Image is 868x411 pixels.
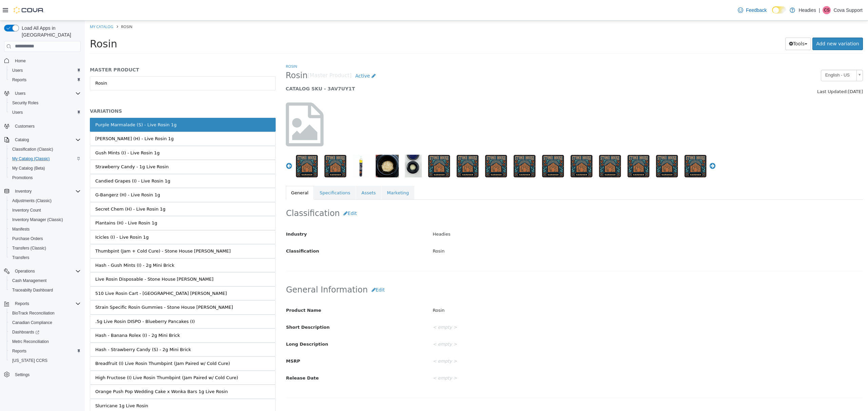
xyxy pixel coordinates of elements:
[12,217,63,222] span: Inventory Manager (Classic)
[746,7,767,14] span: Feedback
[763,68,778,73] span: [DATE]
[12,267,38,275] button: Operations
[15,189,32,194] span: Inventory
[11,171,75,178] div: G-Bangerz (H) - Live Rosin 1g
[4,53,81,397] nav: Complex example
[256,390,276,403] button: Edit
[12,208,41,213] span: Inventory Count
[9,155,81,163] span: My Catalog (Classic)
[12,187,34,195] button: Inventory
[12,300,32,308] button: Reports
[15,268,35,274] span: Operations
[11,368,143,374] div: Orange Push Pop Wedding Cake x Wonka Bars 1g Live Rosin
[1,266,83,276] button: Operations
[1,187,83,196] button: Inventory
[12,68,23,73] span: Users
[9,338,52,346] a: Metrc Reconciliation
[12,198,52,203] span: Adjustments (Classic)
[11,340,145,346] div: Breadfruit (I) Live Rosin Thumbpint (Jam Paired w/ Cold Cure)
[7,75,83,85] button: Reports
[7,318,83,327] button: Canadian Compliance
[735,3,769,17] a: Feedback
[12,77,26,83] span: Reports
[201,355,234,360] span: Release Date
[12,175,33,180] span: Promotions
[12,187,81,195] span: Inventory
[7,346,83,356] button: Reports
[5,3,28,8] a: My Catalog
[7,285,83,295] button: Traceabilty Dashboard
[343,284,783,296] div: Rosin
[7,154,83,164] button: My Catalog (Classic)
[11,115,89,122] div: [PERSON_NAME] (H) - Live Rosin 1g
[9,319,81,327] span: Canadian Compliance
[11,298,110,304] div: .5g Live Rosin DISPO - Blueberry Pancakes (I)
[9,277,81,285] span: Cash Management
[12,348,26,354] span: Reports
[9,347,81,355] span: Reports
[9,356,50,365] a: [US_STATE] CCRS
[12,100,38,106] span: Security Roles
[7,145,83,154] button: Classification (Classic)
[9,155,53,163] a: My Catalog (Classic)
[201,390,778,403] h2: Manufacturer
[9,319,55,327] a: Canadian Compliance
[5,56,191,70] a: Rosin
[9,99,81,107] span: Security Roles
[9,244,49,252] a: Transfers (Classic)
[823,6,831,14] div: Cova Support
[5,87,191,93] h5: VARIATIONS
[9,99,41,107] a: Security Roles
[11,227,146,234] div: Thumbpint (Jam + Cold Cure) - Stone House [PERSON_NAME]
[283,263,304,276] button: Edit
[9,309,81,317] span: BioTrack Reconciliation
[36,3,47,8] span: Rosin
[736,49,769,60] span: English - US
[12,370,81,378] span: Settings
[7,215,83,224] button: Inventory Manager (Classic)
[12,136,81,144] span: Catalog
[11,354,153,361] div: High Fructose (I) Live Rosin Thumbpint (Jam Paired w/ Cold Cure)
[1,135,83,145] button: Catalog
[12,320,52,325] span: Canadian Compliance
[11,199,73,206] div: Plantains (H) - Live Rosin 1g
[7,224,83,234] button: Manifests
[7,196,83,205] button: Adjustments (Classic)
[12,339,49,344] span: Metrc Reconciliation
[9,197,54,205] a: Adjustments (Classic)
[201,43,212,48] a: Rosin
[14,7,44,14] img: Cova
[9,277,49,285] a: Cash Management
[11,129,75,136] div: Gush Mints (I) - Live Rosin 1g
[9,338,81,346] span: Metrc Reconciliation
[12,122,81,130] span: Customers
[12,329,39,335] span: Dashboards
[343,208,783,220] div: Headies
[9,235,81,243] span: Purchase Orders
[7,234,83,243] button: Purchase Orders
[15,301,29,306] span: Reports
[9,356,81,365] span: Washington CCRS
[12,278,46,283] span: Cash Management
[9,286,81,294] span: Traceabilty Dashboard
[9,108,81,116] span: Users
[9,328,81,336] span: Dashboards
[9,254,81,262] span: Transfers
[1,56,83,66] button: Home
[297,165,330,179] a: Marketing
[824,6,830,14] span: CS
[12,89,81,98] span: Users
[7,243,83,253] button: Transfers (Classic)
[201,165,229,179] a: General
[12,236,43,241] span: Purchase Orders
[11,157,85,164] div: Candied Grapes (I) - Live Rosin 1g
[12,136,32,144] button: Catalog
[9,216,66,224] a: Inventory Manager (Classic)
[9,206,44,214] a: Inventory Count
[15,137,29,143] span: Catalog
[9,328,42,336] a: Dashboards
[12,255,29,260] span: Transfers
[201,211,222,216] span: Industry
[9,309,57,317] a: BioTrack Reconciliation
